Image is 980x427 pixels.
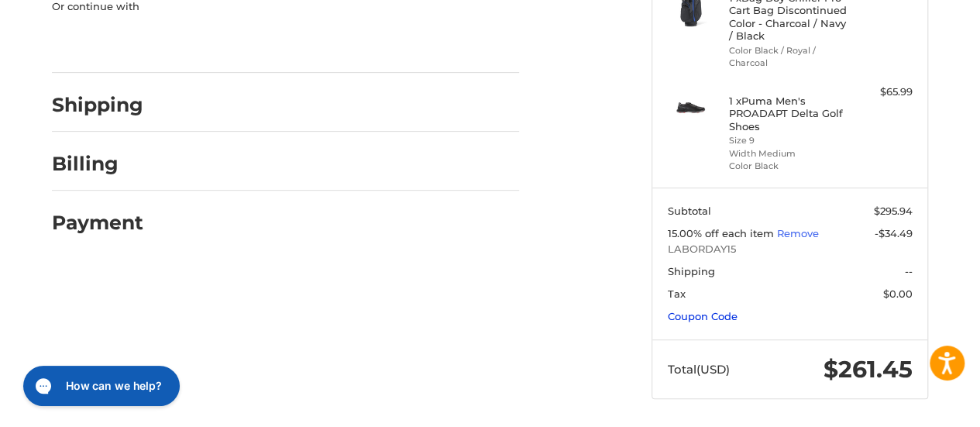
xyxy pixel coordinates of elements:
[47,29,163,57] iframe: PayPal-paypal
[52,152,143,176] h2: Billing
[729,160,848,173] li: Color Black
[729,95,848,133] h4: 1 x Puma Men's PROADAPT Delta Golf Shoes
[668,288,686,300] span: Tax
[15,360,184,412] iframe: Gorgias live chat messenger
[729,44,848,70] li: Color Black / Royal / Charcoal
[883,288,913,300] span: $0.00
[668,362,730,377] span: Total (USD)
[905,265,913,277] span: --
[852,385,980,427] iframe: Google Customer Reviews
[668,310,738,322] a: Coupon Code
[668,265,715,277] span: Shipping
[824,355,913,384] span: $261.45
[52,211,143,235] h2: Payment
[178,29,294,57] iframe: PayPal-paylater
[851,84,913,100] div: $65.99
[777,227,819,239] a: Remove
[310,29,426,57] iframe: PayPal-venmo
[668,205,711,217] span: Subtotal
[668,242,913,257] span: LABORDAY15
[875,227,913,239] span: -$34.49
[52,93,143,117] h2: Shipping
[729,134,848,147] li: Size 9
[874,205,913,217] span: $295.94
[668,227,777,239] span: 15.00% off each item
[729,147,848,160] li: Width Medium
